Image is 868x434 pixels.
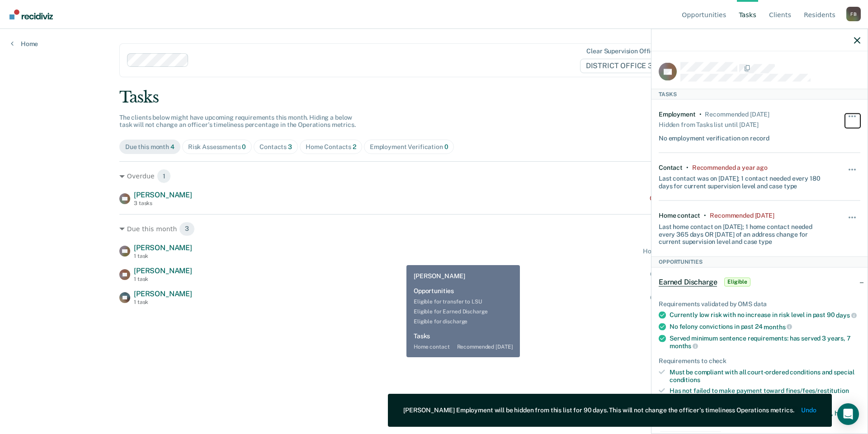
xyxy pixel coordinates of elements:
span: 3 [288,143,292,150]
div: 1 task [134,276,192,282]
span: [PERSON_NAME] [134,243,192,252]
span: Earned Discharge [659,277,717,286]
div: Tasks [119,88,749,107]
span: 0 [242,143,246,150]
div: Contacts [259,143,292,151]
img: Recidiviz [9,9,53,19]
div: [PERSON_NAME] Employment will be hidden from this list for 90 days. This will not change the offi... [403,406,794,414]
span: fines/fees/restitution [786,387,849,394]
div: Contact recommended a year ago [650,195,749,202]
div: Due this month [125,143,175,151]
div: Tasks [651,89,868,99]
div: Contact [659,163,683,171]
span: 3 [179,222,195,236]
div: 1 task [134,253,192,259]
span: 1 [157,169,171,183]
div: Employment Verification [370,143,448,151]
div: Recommended 4 years ago [705,110,769,118]
div: Served minimum sentence requirements: has served 3 years, 7 [670,334,860,350]
div: Recommended a year ago [692,163,768,171]
span: months [670,342,698,350]
div: 1 task [134,299,192,305]
div: • [699,110,702,118]
span: 4 [170,143,175,150]
div: Contact recommended in a month [650,294,749,302]
div: Employment [659,110,696,118]
div: Home contact [659,211,700,219]
div: Contact recommended in a month [650,271,749,278]
div: • [686,163,689,171]
div: Must be compliant with all court-ordered conditions and special [670,368,860,383]
span: days [836,312,856,319]
div: F B [846,7,861,21]
div: Due this month [119,222,749,236]
span: months [764,323,792,330]
div: 3 tasks [134,200,192,206]
button: Profile dropdown button [846,7,861,21]
div: Has not failed to make payment toward [670,387,860,395]
div: • [704,211,706,219]
div: Home contact recommended [DATE] [643,247,749,255]
div: Last contact was on [DATE]; 1 contact needed every 180 days for current supervision level and cas... [659,171,827,190]
div: Requirements validated by OMS data [659,300,860,308]
a: Home [11,40,38,48]
div: Home Contacts [306,143,356,151]
div: Last home contact on [DATE]; 1 home contact needed every 365 days OR [DATE] of an address change ... [659,219,827,245]
span: [PERSON_NAME] [134,289,192,298]
button: Undo [802,406,816,414]
span: 0 [444,143,448,150]
span: Eligible [724,277,750,286]
div: Open Intercom Messenger [837,403,859,425]
div: Earned DischargeEligible [651,267,868,296]
span: [PERSON_NAME] [134,191,192,199]
span: [PERSON_NAME] [134,266,192,275]
div: No employment verification on record [659,131,769,142]
div: Opportunities [651,257,868,267]
div: Requirements to check [659,357,860,364]
span: conditions [670,376,700,383]
div: Recommended 10 months ago [710,211,774,219]
div: Risk Assessments [188,143,246,151]
div: No felony convictions in past 24 [670,322,860,331]
span: The clients below might have upcoming requirements this month. Hiding a below task will not chang... [119,114,356,129]
span: DISTRICT OFFICE 3 [580,59,665,73]
div: Hidden from Tasks list until [DATE] [659,118,759,131]
div: Currently low risk with no increase in risk level in past 90 [670,311,860,319]
div: Clear supervision officers [586,47,663,55]
span: 2 [353,143,356,150]
div: Overdue [119,169,749,183]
